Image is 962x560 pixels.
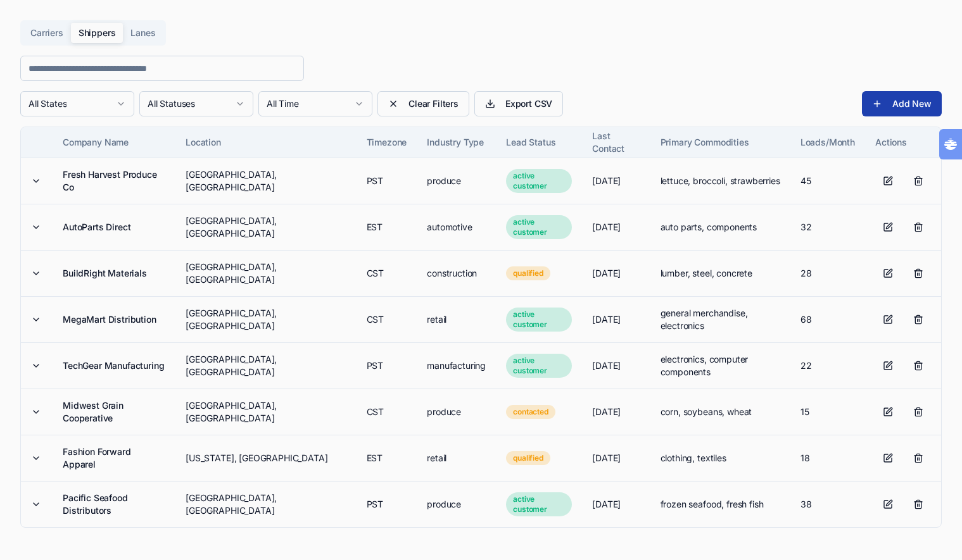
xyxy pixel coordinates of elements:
[175,250,356,296] td: [GEOGRAPHIC_DATA], [GEOGRAPHIC_DATA]
[53,250,175,296] td: BuildRight Materials
[71,23,123,43] button: Shippers
[650,435,790,481] td: clothing, textiles
[506,451,550,465] div: qualified
[582,250,650,296] td: [DATE]
[582,204,650,250] td: [DATE]
[53,435,175,481] td: Fashion Forward Apparel
[582,158,650,204] td: [DATE]
[357,389,417,435] td: CST
[790,127,865,158] th: Loads/Month
[862,91,942,116] button: Add New
[506,169,572,193] div: active customer
[23,23,71,43] button: Carriers
[53,342,175,389] td: TechGear Manufacturing
[377,91,469,116] button: Clear Filters
[582,342,650,389] td: [DATE]
[790,296,865,342] td: 68
[790,342,865,389] td: 22
[175,389,356,435] td: [GEOGRAPHIC_DATA], [GEOGRAPHIC_DATA]
[506,354,572,378] div: active customer
[506,308,572,332] div: active customer
[582,127,650,158] th: Last Contact
[582,296,650,342] td: [DATE]
[506,492,572,516] div: active customer
[417,481,496,527] td: produce
[582,389,650,435] td: [DATE]
[357,342,417,389] td: PST
[357,204,417,250] td: EST
[790,158,865,204] td: 45
[175,127,356,158] th: Location
[865,127,941,158] th: Actions
[175,204,356,250] td: [GEOGRAPHIC_DATA], [GEOGRAPHIC_DATA]
[790,435,865,481] td: 18
[650,250,790,296] td: lumber, steel, concrete
[650,342,790,389] td: electronics, computer components
[123,23,163,43] button: Lanes
[417,435,496,481] td: retail
[506,266,550,280] div: qualified
[175,481,356,527] td: [GEOGRAPHIC_DATA], [GEOGRAPHIC_DATA]
[357,127,417,158] th: Timezone
[417,204,496,250] td: automotive
[650,127,790,158] th: Primary Commodities
[357,158,417,204] td: PST
[417,250,496,296] td: construction
[474,91,563,116] button: Export CSV
[790,204,865,250] td: 32
[357,250,417,296] td: CST
[53,204,175,250] td: AutoParts Direct
[53,158,175,204] td: Fresh Harvest Produce Co
[53,481,175,527] td: Pacific Seafood Distributors
[417,127,496,158] th: Industry Type
[53,127,175,158] th: Company Name
[650,158,790,204] td: lettuce, broccoli, strawberries
[650,389,790,435] td: corn, soybeans, wheat
[790,389,865,435] td: 15
[417,389,496,435] td: produce
[650,204,790,250] td: auto parts, components
[506,405,555,419] div: contacted
[175,342,356,389] td: [GEOGRAPHIC_DATA], [GEOGRAPHIC_DATA]
[790,250,865,296] td: 28
[506,215,572,239] div: active customer
[357,481,417,527] td: PST
[175,296,356,342] td: [GEOGRAPHIC_DATA], [GEOGRAPHIC_DATA]
[650,481,790,527] td: frozen seafood, fresh fish
[357,296,417,342] td: CST
[175,435,356,481] td: [US_STATE], [GEOGRAPHIC_DATA]
[417,158,496,204] td: produce
[582,435,650,481] td: [DATE]
[790,481,865,527] td: 38
[53,296,175,342] td: MegaMart Distribution
[53,389,175,435] td: Midwest Grain Cooperative
[650,296,790,342] td: general merchandise, electronics
[582,481,650,527] td: [DATE]
[417,342,496,389] td: manufacturing
[496,127,582,158] th: Lead Status
[175,158,356,204] td: [GEOGRAPHIC_DATA], [GEOGRAPHIC_DATA]
[417,296,496,342] td: retail
[357,435,417,481] td: EST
